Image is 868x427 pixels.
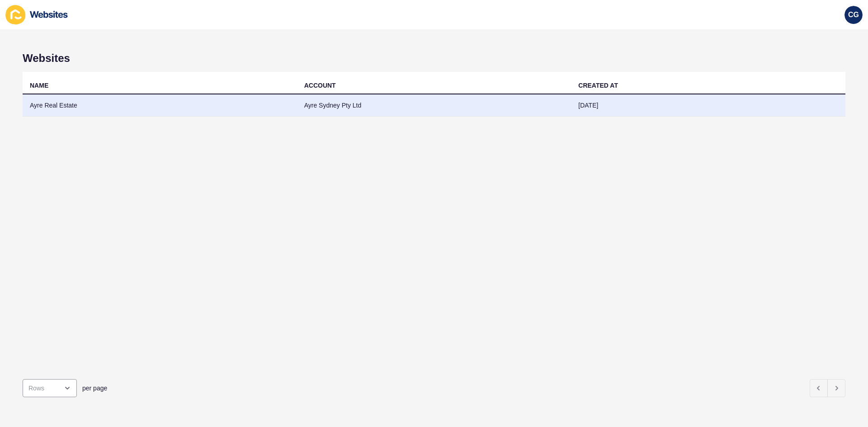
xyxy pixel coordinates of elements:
[578,81,618,90] div: CREATED AT
[23,52,845,65] h1: Websites
[23,94,297,117] td: Ayre Real Estate
[848,10,859,19] span: CG
[82,384,107,393] span: per page
[30,81,48,90] div: NAME
[297,94,571,117] td: Ayre Sydney Pty Ltd
[23,379,77,397] div: open menu
[571,94,845,117] td: [DATE]
[304,81,336,90] div: ACCOUNT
